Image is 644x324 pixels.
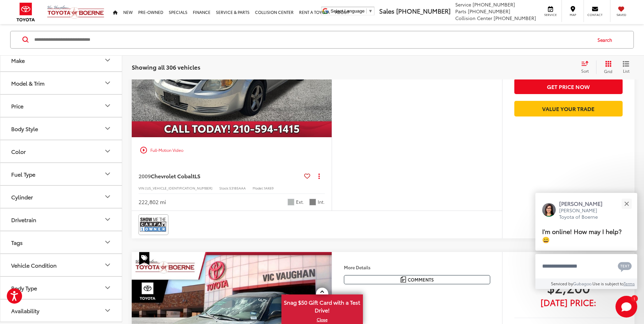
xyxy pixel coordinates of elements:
[455,8,466,15] span: Parts
[0,163,123,185] button: Fuel TypeFuel Type
[468,8,510,15] span: [PHONE_NUMBER]
[104,56,112,65] div: Make
[535,254,637,278] textarea: Type your message
[104,238,112,247] div: Tags
[494,15,536,21] span: [PHONE_NUMBER]
[614,13,629,17] span: Saved
[104,79,112,87] div: Model & Trim
[543,13,558,17] span: Service
[47,5,105,19] img: Vic Vaughan Toyota of Boerne
[573,281,592,286] a: Gubagoo.
[132,63,200,71] span: Showing all 306 vehicles
[618,261,632,272] svg: Text
[0,209,123,231] button: DrivetrainDrivetrain
[139,172,301,180] a: 2009Chevrolet CobaltLS
[596,60,618,74] button: Grid View
[11,125,38,132] div: Body Style
[604,68,612,74] span: Grid
[104,102,112,110] div: Price
[344,265,490,270] h4: More Details
[0,254,123,276] button: Vehicle ConditionVehicle Condition
[551,281,573,286] span: Serviced by
[104,261,112,269] div: Vehicle Condition
[401,276,406,282] img: Comments
[253,185,264,191] span: Model:
[633,297,635,300] span: 1
[296,199,304,205] span: Ext.
[559,200,609,207] p: [PERSON_NAME]
[11,239,23,246] div: Tags
[139,185,145,191] span: VIN:
[11,194,33,200] div: Cylinder
[0,277,123,299] button: Body TypeBody Type
[0,300,123,322] button: AvailabilityAvailability
[11,57,25,64] div: Make
[104,125,112,133] div: Body Style
[623,68,629,74] span: List
[0,118,123,140] button: Body StyleBody Style
[104,193,112,201] div: Cylinder
[264,185,274,191] span: 1AK69
[565,13,580,17] span: Map
[473,1,515,8] span: [PHONE_NUMBER]
[229,185,246,191] span: 53185AAA
[0,186,123,208] button: CylinderCylinder
[104,307,112,315] div: Availability
[11,103,23,109] div: Price
[331,8,365,14] span: Select Language
[11,285,37,291] div: Body Type
[288,199,294,205] span: Silver Ice Metallic
[318,199,325,205] span: Int.
[309,199,316,205] span: Gray
[344,275,490,284] button: Comments
[514,278,623,295] span: $2,200
[34,32,591,48] input: Search by Make, Model, or Keyword
[0,140,123,162] button: ColorColor
[282,295,362,316] span: Snag $50 Gift Card with a Test Drive!
[11,171,35,177] div: Fuel Type
[615,296,637,318] svg: Start Chat
[145,185,213,191] span: [US_VEHICLE_IDENTIFICATION_NUMBER]
[151,172,195,180] span: Chevrolet Cobalt
[139,198,166,206] div: 222,802 mi
[618,60,634,74] button: List View
[591,31,622,48] button: Search
[104,284,112,292] div: Body Type
[11,262,57,268] div: Vehicle Condition
[587,13,603,17] span: Contact
[11,80,44,86] div: Model & Trim
[514,79,623,94] button: Get Price Now
[313,170,325,182] button: Actions
[195,172,200,180] span: LS
[0,95,123,117] button: PricePrice
[514,101,623,116] a: Value Your Trade
[11,148,26,155] div: Color
[578,60,596,74] button: Select sort value
[104,147,112,156] div: Color
[368,8,373,14] span: ▼
[0,231,123,253] button: TagsTags
[624,281,635,286] a: Terms
[542,227,622,244] span: I'm online! How may I help? 😀
[619,196,634,211] button: Close
[139,252,149,265] span: Special
[455,1,471,8] span: Service
[219,185,229,191] span: Stock:
[616,258,634,274] button: Chat with SMS
[379,6,394,15] span: Sales
[592,281,624,286] span: Use is subject to
[104,170,112,178] div: Fuel Type
[140,216,167,234] img: CarFax One Owner
[581,68,589,74] span: Sort
[0,49,123,71] button: MakeMake
[615,296,637,318] button: Toggle Chat Window
[408,276,434,283] span: Comments
[514,299,623,306] span: [DATE] Price:
[139,172,151,180] span: 2009
[11,216,36,223] div: Drivetrain
[396,6,450,15] span: [PHONE_NUMBER]
[11,307,39,314] div: Availability
[455,15,492,21] span: Collision Center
